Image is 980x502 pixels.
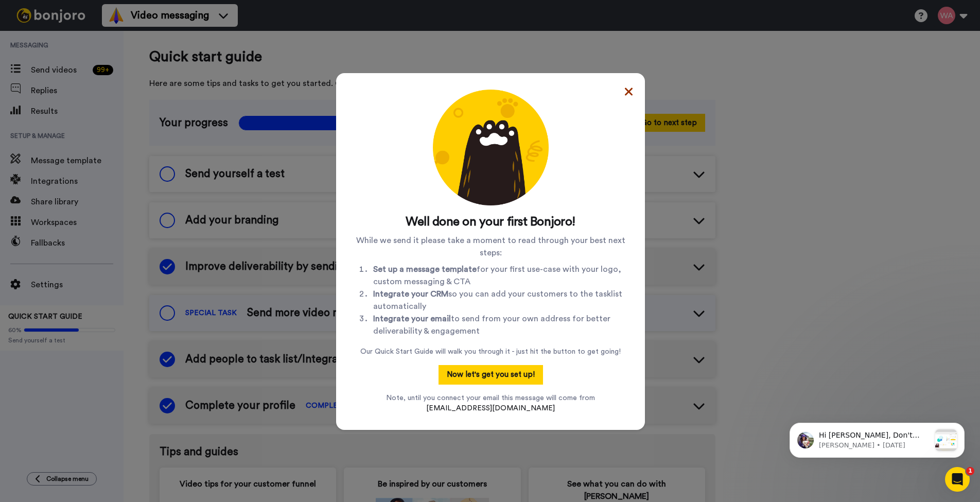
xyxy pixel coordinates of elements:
span: Hi [PERSON_NAME], Don't miss out on free screencasting and webcam videos with our Chrome extensio... [45,29,155,252]
b: Integrate your email [373,315,451,323]
iframe: Intercom notifications message [774,402,980,474]
button: Now let's get you set up! [439,365,543,385]
p: While we send it please take a moment to read through your best next steps: [353,234,628,259]
span: [EMAIL_ADDRESS][DOMAIN_NAME] [426,405,555,412]
p: Our Quick Start Guide will walk you through it - just hit the button to get going! [360,347,621,357]
b: Integrate your CRM [373,290,448,298]
h2: Well done on your first Bonjoro! [353,214,628,230]
p: Note, until you connect your email this message will come from [386,393,595,413]
li: for your first use-case with your logo, custom messaging & CTA [373,263,628,288]
p: Message from Amy, sent 5d ago [45,39,156,48]
li: so you can add your customers to the tasklist automatically [373,288,628,313]
span: 1 [966,467,974,475]
iframe: Intercom live chat [945,467,970,492]
li: to send from your own address for better deliverability & engagement [373,313,628,337]
b: Set up a message template [373,265,477,273]
img: Congratulations [433,90,549,205]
